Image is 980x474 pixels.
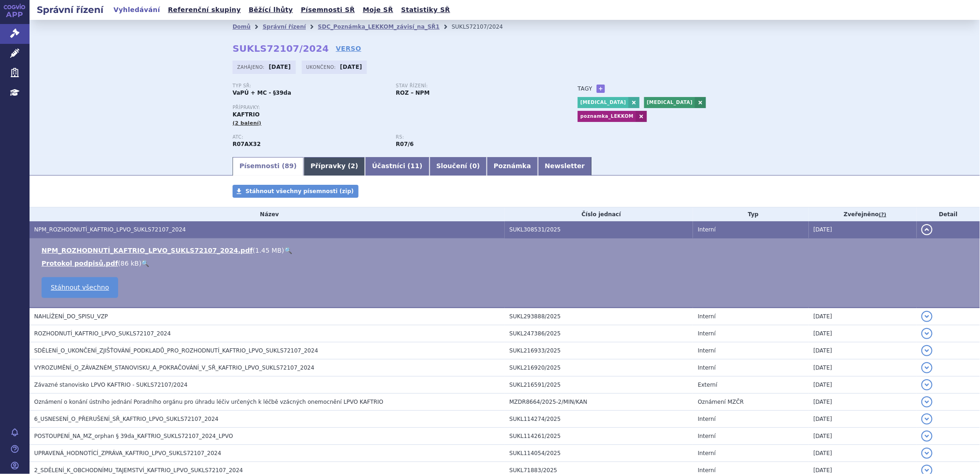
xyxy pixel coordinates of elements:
span: Ukončeno: [306,63,338,71]
a: Moje SŘ [360,4,396,16]
span: NAHLÍŽENÍ_DO_SPISU_VZP [34,313,108,320]
a: [MEDICAL_DATA] [578,97,628,108]
a: Domů [233,24,251,30]
a: Písemnosti (89) [233,157,304,176]
td: [DATE] [809,394,917,411]
span: ROZHODNUTÍ_KAFTRIO_LPVO_SUKLS72107_2024 [34,330,171,337]
p: RS: [396,134,550,140]
button: detail [921,311,932,322]
a: Přípravky (2) [304,157,365,176]
a: Stáhnout všechno [42,277,118,298]
p: ATC: [233,134,387,140]
td: [DATE] [809,325,917,342]
strong: [DATE] [269,64,291,70]
a: 🔍 [284,247,292,254]
span: Interní [698,450,716,456]
span: Interní [698,365,716,371]
button: detail [921,362,932,373]
td: SUKL114261/2025 [505,428,693,445]
p: Typ SŘ: [233,83,387,89]
td: [DATE] [809,445,917,462]
strong: [DATE] [340,64,362,70]
span: Interní [698,226,716,233]
button: detail [921,396,932,407]
a: Běžící lhůty [246,4,296,16]
span: Interní [698,467,716,474]
strong: SUKLS72107/2024 [233,43,329,54]
a: Statistiky SŘ [398,4,453,16]
a: Účastníci (11) [365,157,429,176]
span: 2 [351,162,355,170]
a: SDC_Poznámka_LEKKOM_závisí_na_SŘ1 [318,24,440,30]
th: Zveřejněno [809,207,917,221]
span: Závazné stanovisko LPVO KAFTRIO - SUKLS72107/2024 [34,382,187,388]
li: ( ) [42,246,971,255]
a: VERSO [336,44,361,53]
td: SUKL247386/2025 [505,325,693,342]
a: Správní řízení [263,24,306,30]
button: detail [921,379,932,390]
span: 86 kB [120,260,139,267]
span: Interní [698,416,716,422]
span: UPRAVENÁ_HODNOTÍCÍ_ZPRÁVA_KAFTRIO_LPVO_SUKLS72107_2024 [34,450,221,456]
strong: ROZ – NPM [396,90,430,96]
p: Přípravky: [233,105,559,110]
td: MZDR8664/2025-2/MIN/KAN [505,394,693,411]
a: + [597,85,605,93]
td: SUKL216591/2025 [505,377,693,394]
a: Newsletter [538,157,592,176]
span: 89 [285,162,293,170]
a: Stáhnout všechny písemnosti (zip) [233,185,359,198]
strong: kombinace ivakaftor, tezakaftor a elexakaftor, perorální granule [396,141,414,147]
td: SUKL216933/2025 [505,342,693,359]
td: SUKL114054/2025 [505,445,693,462]
span: Zahájeno: [237,63,266,71]
button: detail [921,224,932,235]
p: Stav řízení: [396,83,550,89]
span: 0 [472,162,477,170]
abbr: (?) [879,212,886,218]
td: SUKL216920/2025 [505,359,693,377]
td: [DATE] [809,428,917,445]
span: 1.45 MB [255,247,281,254]
span: Oznámení o konání ústního jednání Poradního orgánu pro úhradu léčiv určených k léčbě vzácných one... [34,399,383,405]
td: [DATE] [809,342,917,359]
a: Poznámka [487,157,538,176]
span: Oznámení MZČR [698,399,744,405]
a: Protokol podpisů.pdf [42,260,118,267]
th: Název [30,207,505,221]
span: 6_USNESENÍ_O_PŘERUŠENÍ_SŘ_KAFTRIO_LPVO_SUKLS72107_2024 [34,416,219,422]
a: [MEDICAL_DATA] [644,97,695,108]
span: VYROZUMĚNÍ_O_ZÁVAZNÉM_STANOVISKU_A_POKRAČOVÁNÍ_V_SŘ_KAFTRIO_LPVO_SUKLS72107_2024 [34,365,314,371]
span: POSTOUPENÍ_NA_MZ_orphan § 39da_KAFTRIO_SUKLS72107_2024_LPVO [34,433,233,439]
a: Písemnosti SŘ [298,4,358,16]
button: detail [921,413,932,425]
a: NPM_ROZHODNUTÍ_KAFTRIO_LPVO_SUKLS72107_2024.pdf [42,247,253,254]
span: Stáhnout všechny písemnosti (zip) [245,188,354,194]
a: Vyhledávání [111,4,163,16]
strong: VaPÚ + MC - §39da [233,90,291,96]
td: [DATE] [809,359,917,377]
span: Interní [698,313,716,320]
h2: Správní řízení [30,3,111,16]
span: Interní [698,347,716,354]
li: SUKLS72107/2024 [452,20,515,34]
span: 2_SDĚLENÍ_K_OBCHODNÍMU_TAJEMSTVÍ_KAFTRIO_LPVO_SUKLS72107_2024 [34,467,243,474]
th: Typ [693,207,809,221]
td: SUKL293888/2025 [505,308,693,325]
span: 11 [411,162,419,170]
span: Interní [698,330,716,337]
strong: IVAKAFTOR, TEZAKAFTOR A ELEXAKAFTOR [233,141,261,147]
td: SUKL114274/2025 [505,411,693,428]
button: detail [921,328,932,339]
span: NPM_ROZHODNUTÍ_KAFTRIO_LPVO_SUKLS72107_2024 [34,226,186,233]
h3: Tagy [578,83,592,94]
a: Sloučení (0) [430,157,487,176]
li: ( ) [42,259,971,268]
span: SDĚLENÍ_O_UKONČENÍ_ZJIŠŤOVÁNÍ_PODKLADŮ_PRO_ROZHODNUTÍ_KAFTRIO_LPVO_SUKLS72107_2024 [34,347,318,354]
td: [DATE] [809,308,917,325]
button: detail [921,345,932,356]
th: Číslo jednací [505,207,693,221]
a: poznamka_LEKKOM [578,111,636,122]
a: 🔍 [141,260,149,267]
